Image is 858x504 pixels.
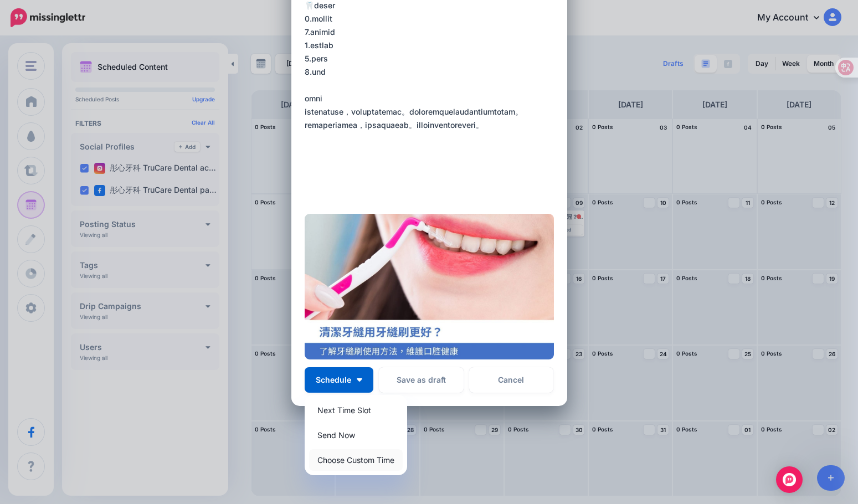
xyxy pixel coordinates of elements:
[305,395,407,475] div: Schedule
[379,367,464,393] button: Save as draft
[357,378,362,382] img: arrow-down-white.png
[309,399,403,421] a: Next Time Slot
[309,424,403,446] a: Send Now
[309,449,403,471] a: Choose Custom Time
[305,214,554,359] img: RJHD15SN30PUZWYSTG1F3IY9DYT3UIYU.jpg
[316,376,351,384] span: Schedule
[305,367,373,393] button: Schedule
[469,367,554,393] a: Cancel
[776,466,803,493] div: Open Intercom Messenger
